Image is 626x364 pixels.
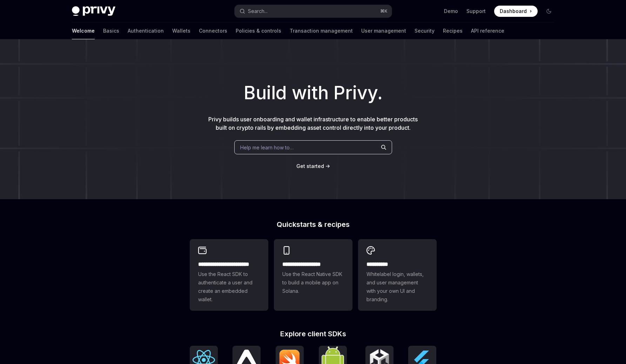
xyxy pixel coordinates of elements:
[190,221,437,228] h2: Quickstarts & recipes
[443,22,463,39] a: Recipes
[444,8,458,15] a: Demo
[296,163,324,170] a: Get started
[290,22,353,39] a: Transaction management
[72,22,95,39] a: Welcome
[103,22,119,39] a: Basics
[366,270,428,304] span: Whitelabel login, wallets, and user management with your own UI and branding.
[11,79,615,107] h1: Build with Privy.
[172,22,190,39] a: Wallets
[236,22,281,39] a: Policies & controls
[208,116,418,131] span: Privy builds user onboarding and wallet infrastructure to enable better products built on crypto ...
[380,8,388,14] span: ⌘ K
[198,270,260,304] span: Use the React SDK to authenticate a user and create an embedded wallet.
[190,330,437,337] h2: Explore client SDKs
[199,22,227,39] a: Connectors
[282,270,344,295] span: Use the React Native SDK to build a mobile app on Solana.
[361,22,406,39] a: User management
[235,5,392,18] button: Search...⌘K
[72,6,115,16] img: dark logo
[296,163,324,169] span: Get started
[248,7,268,15] div: Search...
[466,8,486,15] a: Support
[471,22,504,39] a: API reference
[240,144,294,151] span: Help me learn how to…
[274,239,352,311] a: **** **** **** ***Use the React Native SDK to build a mobile app on Solana.
[415,22,435,39] a: Security
[500,8,527,15] span: Dashboard
[543,6,554,17] button: Toggle dark mode
[494,6,538,17] a: Dashboard
[358,239,437,311] a: **** *****Whitelabel login, wallets, and user management with your own UI and branding.
[128,22,164,39] a: Authentication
